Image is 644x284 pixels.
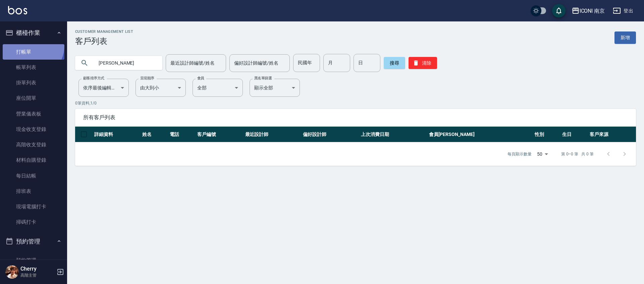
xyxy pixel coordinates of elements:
[140,76,154,81] label: 呈現順序
[3,168,64,184] a: 每日結帳
[20,266,55,272] h5: Cherry
[3,75,64,90] a: 掛單列表
[507,151,532,157] p: 每頁顯示數量
[196,127,244,142] th: 客戶編號
[560,127,588,142] th: 生日
[254,76,272,81] label: 黑名單篩選
[83,114,628,121] span: 所有客戶列表
[561,151,594,157] p: 第 0–0 筆 共 0 筆
[93,127,141,142] th: 詳細資料
[569,4,608,18] button: ICONI 南京
[409,57,437,69] button: 清除
[3,214,64,230] a: 掃碼打卡
[3,106,64,122] a: 營業儀表板
[136,79,186,97] div: 由大到小
[3,60,64,75] a: 帳單列表
[580,7,605,15] div: ICONI 南京
[75,29,133,34] h2: Customer Management List
[141,127,168,142] th: 姓名
[3,184,64,199] a: 排班表
[533,127,560,142] th: 性別
[250,79,300,97] div: 顯示全部
[8,6,27,14] img: Logo
[94,54,157,72] input: 搜尋關鍵字
[5,265,19,279] img: Person
[78,79,129,97] div: 依序最後編輯時間
[3,90,64,106] a: 座位開單
[614,31,636,44] a: 新增
[610,5,636,17] button: 登出
[359,127,427,142] th: 上次消費日期
[75,37,133,46] h3: 客戶列表
[83,76,104,81] label: 顧客排序方式
[197,76,204,81] label: 會員
[3,122,64,137] a: 現金收支登錄
[588,127,636,142] th: 客戶來源
[20,272,55,278] p: 高階主管
[3,253,64,268] a: 預約管理
[193,79,243,97] div: 全部
[427,127,533,142] th: 會員[PERSON_NAME]
[168,127,196,142] th: 電話
[75,100,636,106] p: 0 筆資料, 1 / 0
[3,233,64,250] button: 預約管理
[3,24,64,42] button: 櫃檯作業
[552,4,566,17] button: save
[3,44,64,60] a: 打帳單
[3,199,64,214] a: 現場電腦打卡
[301,127,359,142] th: 偏好設計師
[244,127,302,142] th: 最近設計師
[534,145,550,163] div: 50
[3,137,64,152] a: 高階收支登錄
[3,152,64,168] a: 材料自購登錄
[384,57,405,69] button: 搜尋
